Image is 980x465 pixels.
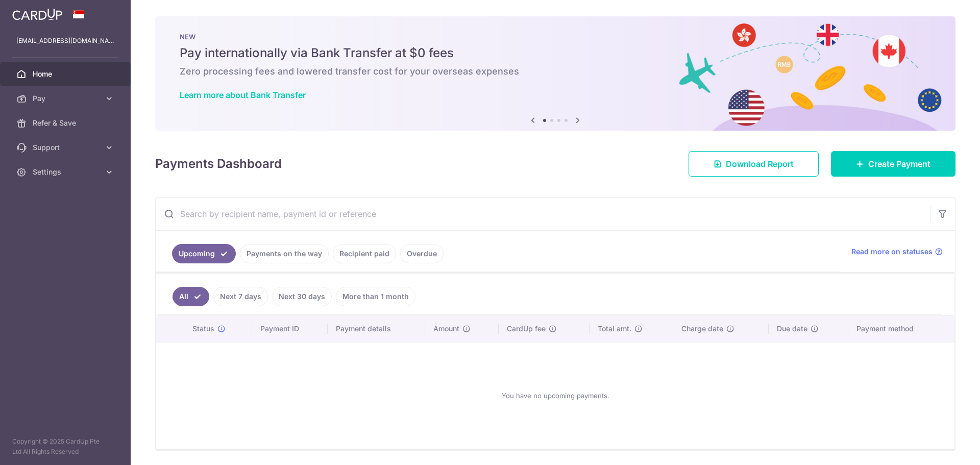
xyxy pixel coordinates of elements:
span: Read more on statuses [851,247,933,257]
span: Download Report [726,158,794,170]
span: Total amt. [598,324,631,334]
span: Settings [33,167,100,177]
p: [EMAIL_ADDRESS][DOMAIN_NAME] [16,36,114,46]
p: NEW [180,33,931,41]
th: Payment ID [252,315,328,342]
span: Amount [433,324,459,334]
a: Overdue [400,244,444,263]
span: Due date [777,324,807,334]
div: You have no upcoming payments. [168,351,942,440]
span: Status [192,324,214,334]
a: Next 7 days [213,287,268,306]
span: Refer & Save [33,118,100,128]
h5: Pay internationally via Bank Transfer at $0 fees [180,45,931,61]
a: Payments on the way [240,244,329,263]
span: Support [33,142,100,153]
a: Recipient paid [333,244,396,263]
input: Search by recipient name, payment id or reference [156,198,930,230]
span: CardUp fee [507,324,546,334]
span: Charge date [681,324,723,334]
a: Read more on statuses [851,247,943,257]
a: Download Report [689,151,819,177]
th: Payment method [848,315,954,342]
a: Create Payment [831,151,955,177]
h6: Zero processing fees and lowered transfer cost for your overseas expenses [180,65,931,78]
span: Pay [33,93,100,104]
h4: Payments Dashboard [155,155,282,173]
img: CardUp [12,8,62,20]
a: Upcoming [172,244,236,263]
a: Learn more about Bank Transfer [180,90,306,100]
span: Home [33,69,100,79]
img: Bank transfer banner [155,16,955,131]
a: All [173,287,209,306]
th: Payment details [328,315,426,342]
a: Next 30 days [272,287,332,306]
a: More than 1 month [336,287,415,306]
span: Create Payment [868,158,930,170]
